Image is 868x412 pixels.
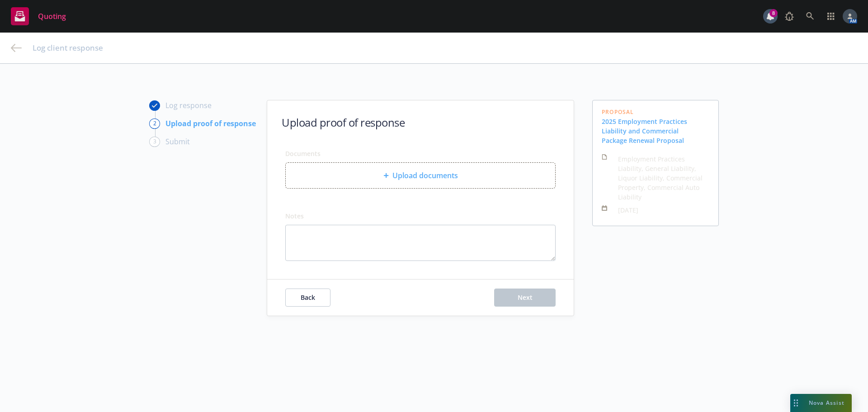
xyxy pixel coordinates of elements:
[618,205,709,215] span: [DATE]
[7,4,70,29] a: Quoting
[285,212,304,220] span: Notes
[285,149,321,158] span: Documents
[282,115,405,130] h1: Upload proof of response
[809,399,844,407] span: Nova Assist
[301,293,315,302] span: Back
[149,118,160,129] div: 2
[790,394,852,412] button: Nova Assist
[285,162,556,189] div: Upload documents
[618,154,709,202] span: Employment Practices Liability, General Liability, Liquor Liability, Commercial Property, Commerc...
[769,9,778,17] div: 8
[780,7,798,25] a: Report a Bug
[165,136,190,147] div: Submit
[801,7,819,25] a: Search
[602,109,709,115] span: Proposal
[602,117,709,145] a: 2025 Employment Practices Liability and Commercial Package Renewal Proposal
[38,13,66,20] span: Quoting
[822,7,840,25] a: Switch app
[149,137,160,147] div: 3
[165,100,212,111] div: Log response
[33,43,103,53] span: Log client response
[165,118,256,129] div: Upload proof of response
[494,289,556,307] button: Next
[790,394,802,412] div: Drag to move
[285,289,330,307] button: Back
[518,293,533,302] span: Next
[392,170,458,181] span: Upload documents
